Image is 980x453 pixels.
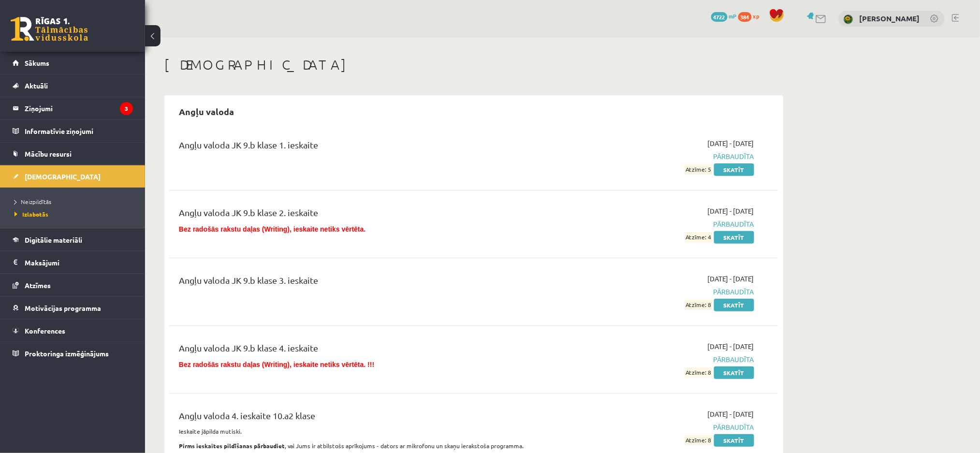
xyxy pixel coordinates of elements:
[708,274,754,284] span: [DATE] - [DATE]
[13,342,133,365] a: Proktoringa izmēģinājums
[179,138,557,156] div: Angļu valoda JK 9.b klase 1. ieskaite
[714,434,754,447] a: Skatīt
[25,120,133,142] legend: Informatīvie ziņojumi
[572,219,754,229] span: Pārbaudīta
[860,14,920,23] a: [PERSON_NAME]
[25,58,49,67] span: Sākums
[11,17,88,41] a: Rīgas 1. Tālmācības vidusskola
[179,409,557,427] div: Angļu valoda 4. ieskaite 10.a2 klase
[572,354,754,365] span: Pārbaudīta
[13,74,133,97] a: Aktuāli
[13,52,133,74] a: Sākums
[572,422,754,432] span: Pārbaudīta
[685,232,713,242] span: Atzīme: 4
[13,97,133,119] a: Ziņojumi3
[25,281,51,290] span: Atzīmes
[13,229,133,251] a: Digitālie materiāli
[25,251,133,274] legend: Maksājumi
[179,206,557,224] div: Angļu valoda JK 9.b klase 2. ieskaite
[179,427,557,436] p: Ieskaite jāpilda mutiski.
[572,151,754,161] span: Pārbaudīta
[169,100,244,123] h2: Angļu valoda
[714,163,754,176] a: Skatīt
[685,367,713,378] span: Atzīme: 8
[25,81,48,90] span: Aktuāli
[25,149,72,158] span: Mācību resursi
[25,304,101,312] span: Motivācijas programma
[685,435,713,445] span: Atzīme: 8
[13,274,133,296] a: Atzīmes
[179,441,557,450] p: , vai Jums ir atbilstošs aprīkojums - dators ar mikrofonu un skaņu ierakstoša programma.
[15,210,135,219] a: Izlabotās
[753,12,760,20] span: xp
[179,225,366,233] span: Bez radošās rakstu daļas (Writing), ieskaite netiks vērtēta.
[708,206,754,216] span: [DATE] - [DATE]
[15,210,48,218] span: Izlabotās
[179,361,374,368] span: Bez radošās rakstu daļas (Writing), ieskaite netiks vērtēta. !!!
[120,102,133,115] i: 3
[708,138,754,148] span: [DATE] - [DATE]
[572,287,754,297] span: Pārbaudīta
[738,12,752,22] span: 384
[738,12,764,20] a: 384 xp
[708,409,754,419] span: [DATE] - [DATE]
[13,320,133,342] a: Konferences
[685,164,713,175] span: Atzīme: 5
[15,198,51,205] span: Neizpildītās
[714,366,754,379] a: Skatīt
[164,57,783,73] h1: [DEMOGRAPHIC_DATA]
[25,172,101,181] span: [DEMOGRAPHIC_DATA]
[15,197,135,206] a: Neizpildītās
[714,299,754,311] a: Skatīt
[179,274,557,292] div: Angļu valoda JK 9.b klase 3. ieskaite
[714,231,754,244] a: Skatīt
[13,120,133,142] a: Informatīvie ziņojumi
[25,97,133,119] legend: Ziņojumi
[25,326,65,335] span: Konferences
[25,235,82,244] span: Digitālie materiāli
[179,341,557,359] div: Angļu valoda JK 9.b klase 4. ieskaite
[729,12,737,20] span: mP
[711,12,728,22] span: 4722
[13,297,133,319] a: Motivācijas programma
[13,143,133,165] a: Mācību resursi
[13,165,133,188] a: [DEMOGRAPHIC_DATA]
[179,442,285,450] strong: Pirms ieskaites pildīšanas pārbaudiet
[708,341,754,351] span: [DATE] - [DATE]
[711,12,737,20] a: 4722 mP
[685,300,713,310] span: Atzīme: 8
[13,251,133,274] a: Maksājumi
[25,349,109,358] span: Proktoringa izmēģinājums
[844,15,853,24] img: Krists Ozols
